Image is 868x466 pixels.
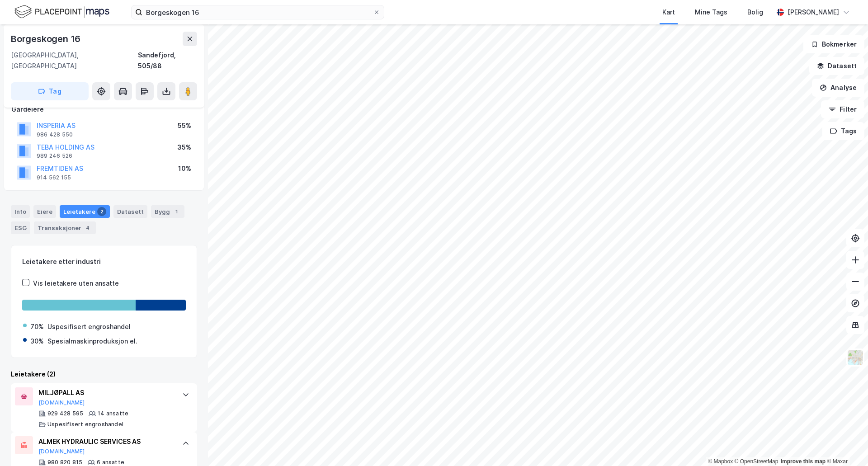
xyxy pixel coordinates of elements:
[178,120,191,131] div: 55%
[47,321,131,332] div: Uspesifisert engroshandel
[11,205,30,218] div: Info
[662,7,675,18] div: Kart
[823,423,868,466] iframe: Chat Widget
[823,423,868,466] div: Kontrollprogram for chat
[47,336,137,347] div: Spesialmaskinproduksjon el.
[788,7,839,18] div: [PERSON_NAME]
[735,458,778,465] a: OpenStreetMap
[38,436,173,447] div: ALMEK HYDRAULIC SERVICES AS
[11,50,138,71] div: [GEOGRAPHIC_DATA], [GEOGRAPHIC_DATA]
[98,410,128,417] div: 14 ansatte
[38,387,173,398] div: MILJØPALL AS
[33,205,56,218] div: Eiere
[708,458,733,465] a: Mapbox
[781,458,826,465] a: Improve this map
[30,321,44,332] div: 70%
[30,336,44,347] div: 30%
[142,5,373,19] input: Søk på adresse, matrikkel, gårdeiere, leietakere eller personer
[37,131,73,138] div: 986 428 550
[60,205,110,218] div: Leietakere
[33,278,119,289] div: Vis leietakere uten ansatte
[747,7,763,18] div: Bolig
[812,79,864,97] button: Analyse
[138,50,197,71] div: Sandefjord, 505/88
[178,163,191,174] div: 10%
[34,221,96,234] div: Transaksjoner
[97,459,124,466] div: 6 ansatte
[11,82,89,100] button: Tag
[113,205,147,218] div: Datasett
[37,174,71,181] div: 914 562 155
[14,4,109,20] img: logo.f888ab2527a4732fd821a326f86c7f29.svg
[38,448,85,455] button: [DOMAIN_NAME]
[172,207,181,216] div: 1
[47,421,123,428] div: Uspesifisert engroshandel
[38,399,85,406] button: [DOMAIN_NAME]
[11,369,197,380] div: Leietakere (2)
[47,410,83,417] div: 929 428 595
[847,349,864,366] img: Z
[695,7,727,18] div: Mine Tags
[22,256,186,267] div: Leietakere etter industri
[47,459,82,466] div: 980 820 815
[822,122,864,140] button: Tags
[11,32,82,46] div: Borgeskogen 16
[11,221,30,234] div: ESG
[83,223,92,232] div: 4
[37,152,72,160] div: 989 246 526
[97,207,106,216] div: 2
[177,142,191,153] div: 35%
[803,35,864,53] button: Bokmerker
[11,104,197,115] div: Gårdeiere
[809,57,864,75] button: Datasett
[821,100,864,118] button: Filter
[151,205,184,218] div: Bygg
